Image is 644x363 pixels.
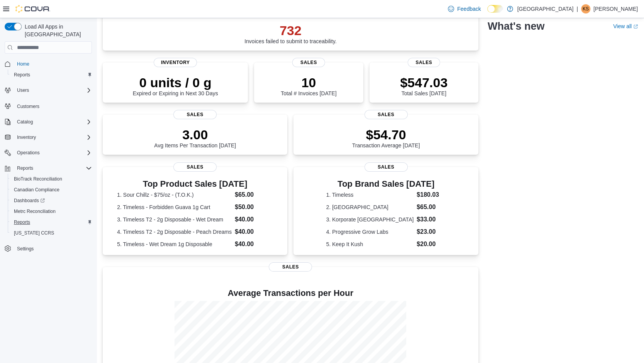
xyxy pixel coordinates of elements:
dt: 5. Keep It Kush [326,240,414,248]
div: Avg Items Per Transaction [DATE] [154,127,236,149]
a: Dashboards [11,196,48,205]
button: Users [2,85,95,96]
button: Settings [2,243,95,254]
span: Reports [11,218,92,227]
button: Users [14,86,32,95]
span: Reports [17,165,33,171]
span: KS [583,4,589,14]
a: [US_STATE] CCRS [11,228,57,238]
p: 3.00 [154,127,236,142]
button: Reports [2,163,95,174]
span: Dark Mode [487,13,488,13]
span: Customers [17,103,39,110]
span: Dashboards [14,198,45,204]
span: Load All Apps in [GEOGRAPHIC_DATA] [22,23,92,38]
span: Customers [14,101,92,111]
dd: $23.00 [417,227,446,236]
span: Sales [407,58,440,67]
p: [GEOGRAPHIC_DATA] [517,4,573,14]
div: Invoices failed to submit to traceability. [244,23,337,44]
dd: $20.00 [417,240,446,249]
dd: $40.00 [235,240,273,249]
a: Feedback [445,1,484,17]
span: Settings [14,244,92,253]
span: Dashboards [11,196,92,205]
svg: External link [633,24,638,29]
span: Inventory [154,58,197,67]
span: Reports [14,164,92,173]
button: Inventory [14,133,39,142]
span: Catalog [14,117,92,127]
div: Kilie Shahrestani [581,4,590,14]
button: Home [2,58,95,69]
dt: 4. Timeless T2 - 2g Disposable - Peach Dreams [117,228,232,236]
p: $547.03 [400,75,447,90]
span: Catalog [17,119,33,125]
dd: $40.00 [235,227,273,236]
button: BioTrack Reconciliation [8,174,95,184]
span: BioTrack Reconciliation [11,174,92,184]
dt: 2. Timeless - Forbidden Guava 1g Cart [117,203,232,211]
dt: 3. Korporate [GEOGRAPHIC_DATA] [326,216,414,223]
dt: 1. Sour Chillz - $75/oz - (T.O.K.) [117,191,232,199]
span: Canadian Compliance [14,187,59,193]
span: Sales [364,162,408,172]
span: Metrc Reconciliation [11,207,92,216]
button: Catalog [14,117,36,127]
dt: 1. Timeless [326,191,414,199]
a: Reports [11,218,33,227]
span: Operations [17,150,40,156]
dd: $65.00 [417,203,446,212]
button: Customers [2,100,95,111]
span: Sales [292,58,325,67]
span: Sales [269,262,312,272]
a: Reports [11,70,33,79]
p: 10 [281,75,336,90]
dd: $50.00 [235,203,273,212]
span: Inventory [17,134,36,140]
span: Users [17,87,29,93]
p: 0 units / 0 g [133,75,218,90]
span: Canadian Compliance [11,185,92,194]
h4: Average Transactions per Hour [109,289,472,298]
button: Canadian Compliance [8,184,95,195]
span: Settings [17,246,34,252]
button: Operations [2,147,95,158]
nav: Complex example [5,55,92,274]
button: Operations [14,148,43,157]
span: BioTrack Reconciliation [14,176,62,182]
span: Sales [173,110,217,119]
span: Operations [14,148,92,157]
a: View allExternal link [613,23,638,29]
button: [US_STATE] CCRS [8,228,95,238]
span: Inventory [14,133,92,142]
p: $54.70 [352,127,420,142]
span: Feedback [457,5,481,13]
dd: $65.00 [235,190,273,199]
a: BioTrack Reconciliation [11,174,65,184]
span: Metrc Reconciliation [14,208,56,214]
dt: 3. Timeless T2 - 2g Disposable - Wet Dream [117,216,232,223]
button: Inventory [2,132,95,143]
a: Dashboards [8,195,95,206]
h2: What's new [488,20,544,32]
span: Reports [14,219,30,225]
div: Total # Invoices [DATE] [281,75,336,96]
span: Sales [173,162,217,172]
button: Reports [14,164,36,173]
a: Home [14,59,32,69]
span: Home [17,61,29,67]
dt: 4. Progressive Grow Labs [326,228,414,236]
h3: Top Product Sales [DATE] [117,179,273,189]
a: Canadian Compliance [11,185,63,194]
button: Reports [8,69,95,80]
p: 732 [244,23,337,38]
span: Sales [364,110,408,119]
p: [PERSON_NAME] [593,4,638,14]
p: | [576,4,578,14]
input: Dark Mode [487,5,503,13]
div: Total Sales [DATE] [400,75,447,96]
dt: 2. [GEOGRAPHIC_DATA] [326,203,414,211]
a: Metrc Reconciliation [11,207,59,216]
div: Expired or Expiring in Next 30 Days [133,75,218,96]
